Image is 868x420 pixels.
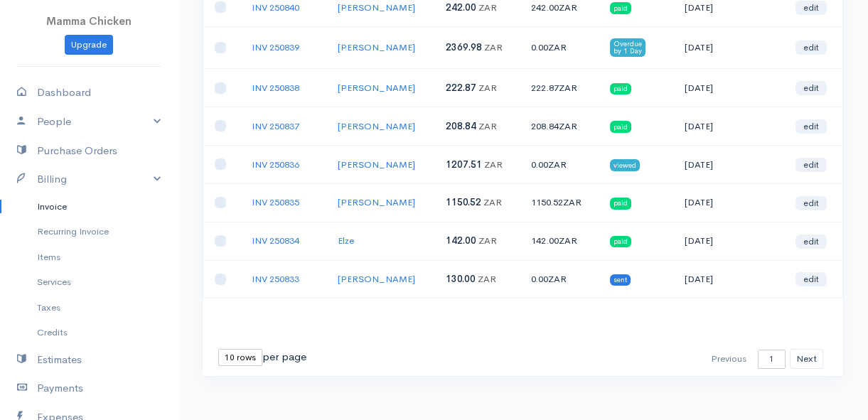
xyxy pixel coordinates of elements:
[548,41,567,53] span: ZAR
[610,236,631,247] span: paid
[610,83,631,95] span: paid
[338,120,415,132] a: [PERSON_NAME]
[252,273,299,285] a: INV 250833
[673,107,784,146] td: [DATE]
[548,273,567,285] span: ZAR
[520,107,599,146] td: 208.84
[338,196,415,208] a: [PERSON_NAME]
[252,41,299,53] a: INV 250839
[65,35,113,55] a: Upgrade
[446,196,481,208] span: 1150.52
[610,2,631,14] span: paid
[795,81,827,95] a: edit
[252,235,299,247] a: INV 250834
[795,272,827,286] a: edit
[673,26,784,68] td: [DATE]
[483,196,502,208] span: ZAR
[252,196,299,208] a: INV 250835
[446,41,482,53] span: 2369.98
[338,1,415,14] a: [PERSON_NAME]
[673,69,784,107] td: [DATE]
[795,196,827,210] a: edit
[446,120,476,132] span: 208.84
[559,1,577,14] span: ZAR
[795,235,827,249] a: edit
[484,158,503,171] span: ZAR
[446,1,476,14] span: 242.00
[338,235,354,247] a: Elze
[520,26,599,68] td: 0.00
[673,260,784,298] td: [DATE]
[478,120,497,132] span: ZAR
[338,273,415,285] a: [PERSON_NAME]
[790,349,823,370] button: Next
[446,235,476,247] span: 142.00
[478,82,497,94] span: ZAR
[559,82,577,94] span: ZAR
[520,69,599,107] td: 222.87
[478,1,497,14] span: ZAR
[478,235,497,247] span: ZAR
[46,14,132,28] span: Mamma Chicken
[610,198,631,209] span: paid
[338,82,415,94] a: [PERSON_NAME]
[446,158,482,171] span: 1207.51
[795,1,827,15] a: edit
[520,222,599,260] td: 142.00
[484,41,503,53] span: ZAR
[446,273,476,285] span: 130.00
[563,196,582,208] span: ZAR
[548,158,567,171] span: ZAR
[446,82,476,94] span: 222.87
[338,158,415,171] a: [PERSON_NAME]
[673,183,784,222] td: [DATE]
[218,349,306,366] div: per page
[252,120,299,132] a: INV 250837
[520,260,599,298] td: 0.00
[252,82,299,94] a: INV 250838
[795,158,827,172] a: edit
[610,38,645,57] span: Overdue by 1 Day
[478,273,496,285] span: ZAR
[252,1,299,14] a: INV 250840
[338,41,415,53] a: [PERSON_NAME]
[559,120,577,132] span: ZAR
[610,274,631,286] span: sent
[795,119,827,134] a: edit
[673,222,784,260] td: [DATE]
[520,183,599,222] td: 1150.52
[252,158,299,171] a: INV 250836
[559,235,577,247] span: ZAR
[795,41,827,55] a: edit
[520,145,599,183] td: 0.00
[610,159,640,171] span: viewed
[610,121,631,132] span: paid
[673,145,784,183] td: [DATE]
